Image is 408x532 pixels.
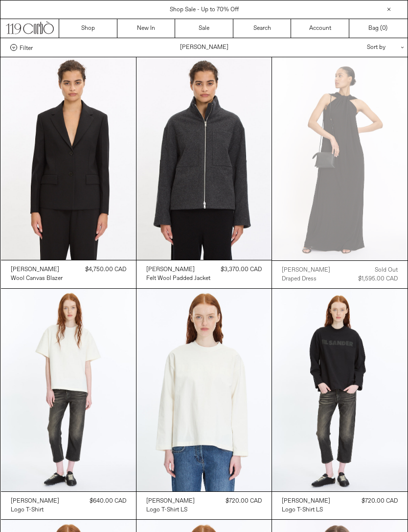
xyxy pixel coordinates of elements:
div: Draped Dress [282,275,317,283]
a: [PERSON_NAME] [282,266,330,275]
div: Wool Canvas Blazer [11,275,63,283]
a: Bag () [349,19,408,38]
a: Logo T-Shirt [11,506,59,514]
img: Jil Sander Logo T-Shirt [1,289,136,491]
span: Filter [20,44,33,51]
div: [PERSON_NAME] [146,497,195,506]
img: Jil Sander Draped Dress [272,57,407,260]
span: ) [382,24,387,33]
div: Felt Wool Padded Jacket [146,275,210,283]
div: $640.00 CAD [90,497,126,506]
a: [PERSON_NAME] [146,265,210,274]
a: Felt Wool Padded Jacket [146,274,210,283]
img: Jil Sander Felt Wool Padded Jacket in grey [136,57,272,260]
div: [PERSON_NAME] [11,266,59,274]
a: Sale [175,19,233,38]
div: $4,750.00 CAD [85,265,126,274]
div: Logo T-Shirt LS [282,506,323,514]
a: [PERSON_NAME] [146,497,195,506]
div: $720.00 CAD [226,497,262,506]
a: Logo T-Shirt LS [146,506,195,514]
div: Logo T-Shirt LS [146,506,187,514]
div: $1,595.00 CAD [358,275,398,283]
div: $3,370.00 CAD [221,265,262,274]
a: Shop [59,19,117,38]
span: 0 [382,24,385,32]
div: Logo T-Shirt [11,506,44,514]
a: Shop Sale - Up to 70% Off [170,6,239,14]
a: [PERSON_NAME] [11,265,63,274]
div: [PERSON_NAME] [146,266,195,274]
div: Sold out [375,266,398,275]
div: [PERSON_NAME] [282,497,330,506]
a: Account [291,19,349,38]
a: [PERSON_NAME] [11,497,59,506]
div: $720.00 CAD [362,497,398,506]
a: Search [233,19,292,38]
a: Logo T-Shirt LS [282,506,330,514]
div: Sort by [310,38,398,57]
div: [PERSON_NAME] [282,266,330,275]
img: Jil Sander Logo T-Shirt LS [272,289,407,492]
a: Draped Dress [282,275,330,283]
img: Jil Sander Logo T-Shirt LS [136,289,272,491]
div: [PERSON_NAME] [11,497,59,506]
a: Wool Canvas Blazer [11,274,63,283]
img: Jil Sander Wool Canvas Blazer in black [1,57,136,260]
a: New In [117,19,176,38]
a: [PERSON_NAME] [282,497,330,506]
